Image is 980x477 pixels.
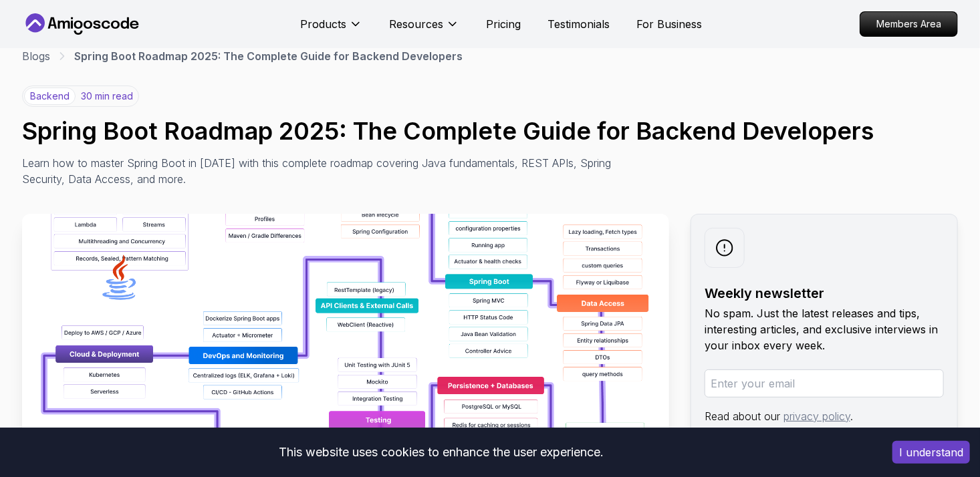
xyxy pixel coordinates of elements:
h2: Weekly newsletter [705,284,944,303]
a: Testimonials [547,16,610,32]
div: This website uses cookies to enhance the user experience. [10,438,872,467]
button: Resources [389,16,459,43]
a: Pricing [486,16,521,32]
p: No spam. Just the latest releases and tips, interesting articles, and exclusive interviews in you... [705,305,944,353]
p: Products [300,16,346,32]
button: Products [300,16,362,43]
p: backend [24,88,76,105]
p: 30 min read [81,90,133,103]
a: For Business [636,16,702,32]
button: Accept cookies [892,441,970,464]
a: privacy policy [783,410,850,423]
p: Learn how to master Spring Boot in [DATE] with this complete roadmap covering Java fundamentals, ... [22,155,621,187]
input: Enter your email [705,369,944,397]
a: Blogs [22,48,50,64]
p: Read about our . [705,408,944,424]
p: Resources [389,16,443,32]
a: Members Area [860,11,958,37]
p: Spring Boot Roadmap 2025: The Complete Guide for Backend Developers [74,48,463,64]
h1: Spring Boot Roadmap 2025: The Complete Guide for Backend Developers [22,118,958,144]
p: Members Area [860,12,957,36]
